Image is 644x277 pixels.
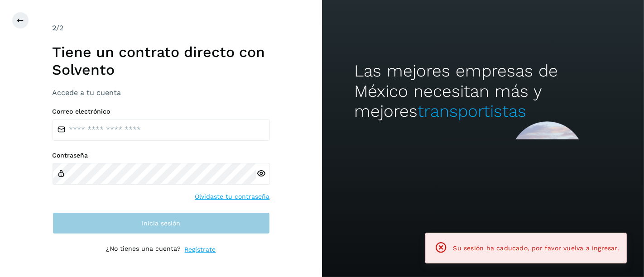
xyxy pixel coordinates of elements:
label: Correo electrónico [53,108,270,115]
span: Inicia sesión [142,220,180,226]
h1: Tiene un contrato directo con Solvento [53,43,270,78]
p: ¿No tienes una cuenta? [106,245,181,254]
h2: Las mejores empresas de México necesitan más y mejores [354,61,612,121]
h3: Accede a tu cuenta [53,88,270,97]
a: Regístrate [185,245,216,254]
button: Inicia sesión [53,212,270,234]
a: Olvidaste tu contraseña [195,192,270,201]
span: transportistas [418,101,526,121]
label: Contraseña [53,152,270,159]
span: Su sesión ha caducado, por favor vuelva a ingresar. [453,244,619,252]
